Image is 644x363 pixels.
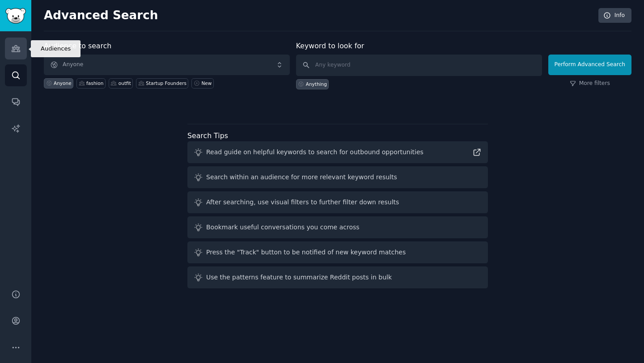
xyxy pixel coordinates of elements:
div: Anything [306,81,327,87]
img: GummySearch logo [5,8,26,24]
button: Anyone [44,55,290,75]
div: New [201,80,212,86]
h2: Advanced Search [44,8,593,23]
label: Keyword to look for [296,42,364,50]
input: Any keyword [296,55,542,76]
div: Read guide on helpful keywords to search for outbound opportunities [206,148,424,157]
div: Anyone [54,80,72,86]
a: New [191,78,213,89]
div: Bookmark useful conversations you come across [206,223,360,232]
div: fashion [86,80,103,86]
div: Startup Founders [146,80,186,86]
div: Search within an audience for more relevant keyword results [206,173,397,182]
a: More filters [570,80,610,88]
div: After searching, use visual filters to further filter down results [206,198,399,207]
label: Audience to search [44,42,111,50]
div: Use the patterns feature to summarize Reddit posts in bulk [206,273,392,282]
button: Perform Advanced Search [548,55,631,75]
a: Info [598,8,631,23]
label: Search Tips [187,131,228,140]
div: Press the "Track" button to be notified of new keyword matches [206,248,406,257]
div: outfit [119,80,131,86]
